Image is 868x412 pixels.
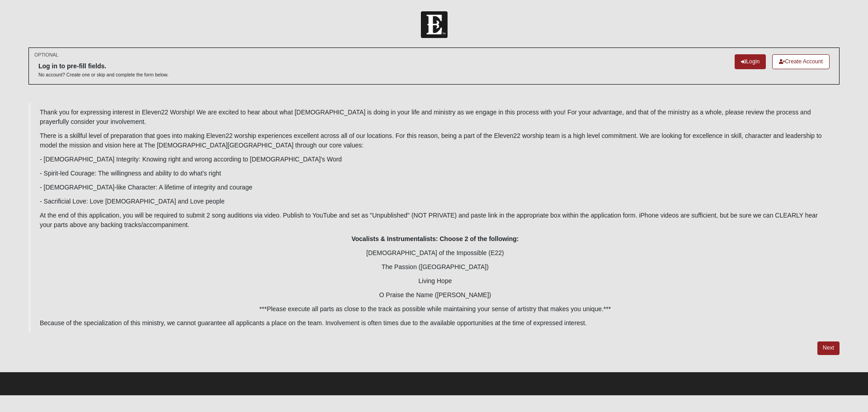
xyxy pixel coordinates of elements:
p: Thank you for expressing interest in Eleven22 Worship! We are excited to hear about what [DEMOGRA... [40,108,830,127]
p: O Praise the Name ([PERSON_NAME]) [40,290,830,300]
a: Login [735,54,766,69]
p: There is a skillful level of preparation that goes into making Eleven22 worship experiences excel... [40,131,830,150]
p: - Spirit-led Courage: The willingness and ability to do what's right [40,169,830,178]
p: - Sacrificial Love: Love [DEMOGRAPHIC_DATA] and Love people [40,197,830,206]
p: Living Hope [40,276,830,286]
span: ***Please execute all parts as close to the track as possible while maintaining your sense of art... [259,305,611,313]
h6: Log in to pre-fill fields. [38,62,169,70]
p: Because of the specialization of this ministry, we cannot guarantee all applicants a place on the... [40,318,830,328]
b: Vocalists & Instrumentalists: Choose 2 of the following: [351,235,519,242]
p: [DEMOGRAPHIC_DATA] of the Impossible (E22) [40,248,830,258]
p: The Passion ([GEOGRAPHIC_DATA]) [40,262,830,272]
p: No account? Create one or skip and complete the form below. [38,71,169,78]
small: OPTIONAL [34,52,58,58]
img: Church of Eleven22 Logo [421,11,448,38]
a: Next [817,341,840,355]
a: Create Account [772,54,830,69]
p: - [DEMOGRAPHIC_DATA] Integrity: Knowing right and wrong according to [DEMOGRAPHIC_DATA]'s Word [40,155,830,164]
p: At the end of this application, you will be required to submit 2 song auditions via video. Publis... [40,211,830,230]
p: - [DEMOGRAPHIC_DATA]-like Character: A lifetime of integrity and courage [40,183,830,192]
